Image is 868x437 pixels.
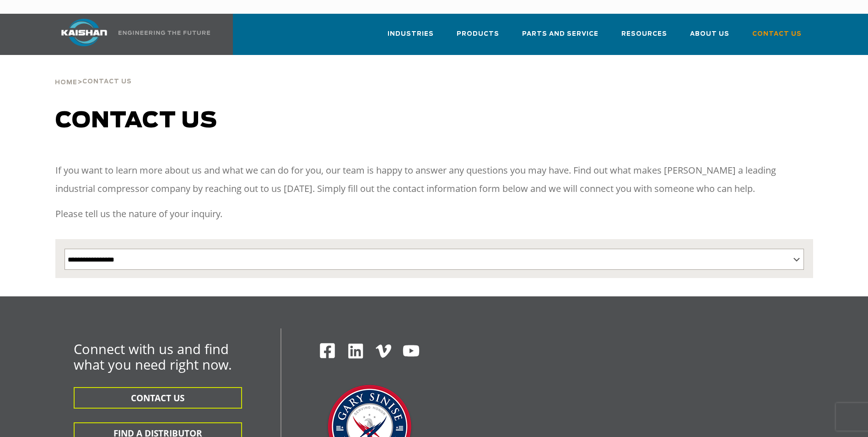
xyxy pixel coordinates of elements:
button: CONTACT US [74,387,242,409]
p: If you want to learn more about us and what we can do for you, our team is happy to answer any qu... [55,161,813,198]
a: Contact Us [752,22,802,53]
img: Youtube [402,342,420,360]
a: About Us [690,22,729,53]
span: Contact Us [752,29,802,39]
img: Linkedin [347,342,365,360]
p: Please tell us the nature of your inquiry. [55,205,813,223]
span: Industries [388,29,434,39]
span: Connect with us and find what you need right now. [74,340,232,373]
img: Facebook [319,342,336,359]
a: Products [457,22,499,53]
a: Kaishan USA [50,14,212,55]
a: Industries [388,22,434,53]
div: > [55,55,132,90]
span: Home [55,80,77,86]
img: Engineering the future [119,31,210,35]
img: kaishan logo [50,19,119,46]
a: Resources [621,22,667,53]
span: Parts and Service [522,29,598,39]
a: Parts and Service [522,22,598,53]
span: Products [457,29,499,39]
a: Home [55,78,77,86]
span: About Us [690,29,729,39]
span: Resources [621,29,667,39]
span: Contact Us [82,79,132,85]
img: Vimeo [376,344,391,358]
span: Contact us [55,110,217,132]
